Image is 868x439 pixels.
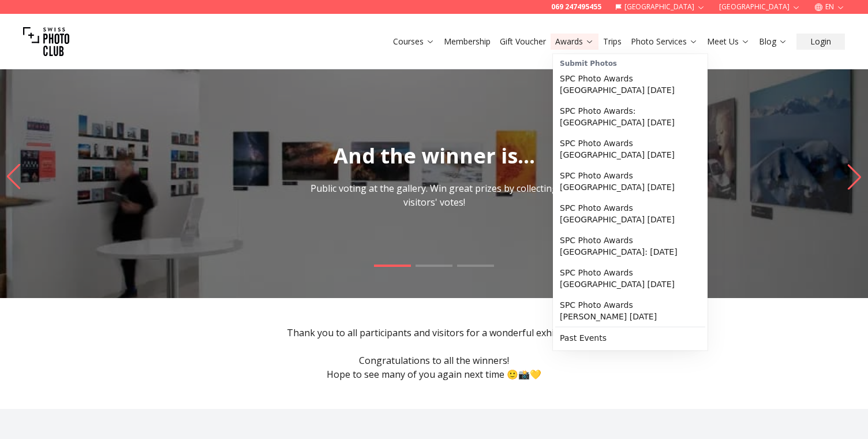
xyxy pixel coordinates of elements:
[754,34,792,50] button: Blog
[707,36,750,47] a: Meet Us
[555,198,705,230] a: SPC Photo Awards [GEOGRAPHIC_DATA] [DATE]
[74,326,794,340] p: Thank you to all participants and visitors for a wonderful exhibition!
[598,34,626,50] button: Trips
[555,68,705,101] a: SPC Photo Awards [GEOGRAPHIC_DATA] [DATE]
[388,34,439,50] button: Courses
[702,34,754,50] button: Meet Us
[555,165,705,198] a: SPC Photo Awards [GEOGRAPHIC_DATA] [DATE]
[444,36,491,47] a: Membership
[74,354,794,367] p: Congratulations to all the winners!
[626,34,702,50] button: Photo Services
[555,295,705,327] a: SPC Photo Awards [PERSON_NAME] [DATE]
[555,36,594,47] a: Awards
[74,367,794,381] p: Hope to see many of you again next time 🙂📸💛
[23,18,69,65] img: Swiss photo club
[555,262,705,295] a: SPC Photo Awards [GEOGRAPHIC_DATA] [DATE]
[439,34,495,50] button: Membership
[555,230,705,262] a: SPC Photo Awards [GEOGRAPHIC_DATA]: [DATE]
[796,34,845,50] button: Login
[393,36,435,47] a: Courses
[551,34,598,50] button: Awards
[555,133,705,165] a: SPC Photo Awards [GEOGRAPHIC_DATA] [DATE]
[759,36,787,47] a: Blog
[631,36,698,47] a: Photo Services
[500,36,546,47] a: Gift Voucher
[603,36,622,47] a: Trips
[555,57,705,68] div: Submit Photos
[555,328,705,348] a: Past Events
[495,34,551,50] button: Gift Voucher
[555,101,705,133] a: SPC Photo Awards: [GEOGRAPHIC_DATA] [DATE]
[305,181,563,209] p: Public voting at the gallery. Win great prizes by collecting visitors' votes!
[551,2,601,12] a: 069 247495455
